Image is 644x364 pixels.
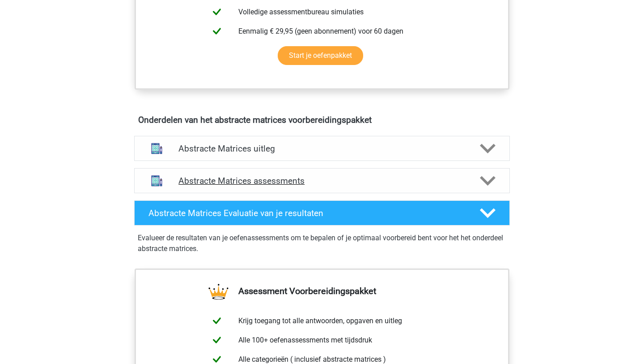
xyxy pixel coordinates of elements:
a: assessments Abstracte Matrices assessments [131,168,513,193]
h4: Abstracte Matrices uitleg [178,143,466,154]
img: abstracte matrices uitleg [145,137,168,160]
a: Start je oefenpakket [278,46,363,65]
a: uitleg Abstracte Matrices uitleg [131,136,513,161]
a: Abstracte Matrices Evaluatie van je resultaten [131,200,513,225]
h4: Abstracte Matrices Evaluatie van je resultaten [148,208,466,218]
p: Evalueer de resultaten van je oefenassessments om te bepalen of je optimaal voorbereid bent voor ... [138,233,506,254]
h4: Onderdelen van het abstracte matrices voorbereidingspakket [138,115,506,125]
h4: Abstracte Matrices assessments [178,176,466,186]
img: abstracte matrices assessments [145,169,168,192]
